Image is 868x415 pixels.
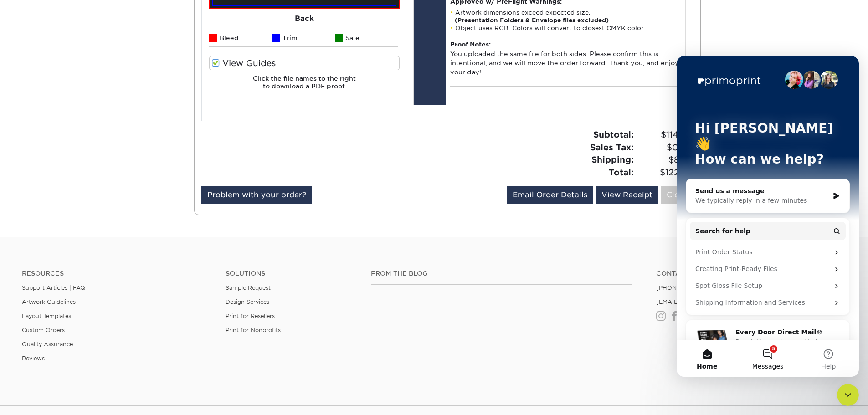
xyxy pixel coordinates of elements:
span: $114.00 [637,128,693,141]
div: Back [209,9,400,29]
span: $8.96 [637,154,693,166]
strong: (Presentation Folders & Envelope files excluded) [455,17,609,24]
a: Artwork Guidelines [22,298,76,305]
li: Trim [272,29,335,47]
iframe: Intercom live chat [837,384,859,406]
strong: Total: [609,167,634,177]
strong: Proof Notes: [450,41,491,48]
span: $0.00 [637,141,693,154]
a: Sample Request [226,284,271,291]
li: Safe [335,29,398,47]
a: View Receipt [596,186,658,204]
label: View Guides [209,56,400,70]
iframe: Intercom live chat [677,56,859,377]
a: [PHONE_NUMBER] [656,284,713,291]
a: Support Articles | FAQ [22,284,85,291]
a: Problem with your order? [201,186,312,204]
a: Print for Nonprofits [226,327,281,333]
iframe: Google Customer Reviews [2,387,77,412]
h4: Solutions [226,270,357,277]
a: Reviews [22,355,45,362]
a: Layout Templates [22,313,71,319]
h4: Resources [22,270,212,277]
a: Close [661,186,693,204]
strong: Sales Tax: [590,142,634,152]
h6: Click the file names to the right to download a PDF proof. [209,75,400,97]
h4: From the Blog [371,270,632,277]
a: Custom Orders [22,327,65,333]
strong: Subtotal: [593,129,634,139]
strong: Shipping: [591,154,634,164]
li: Object uses RGB. Colors will convert to closest CMYK color. [450,24,680,32]
a: Design Services [226,298,269,305]
span: $122.96 [637,166,693,179]
a: Print for Resellers [226,313,275,319]
li: Bleed [209,29,272,47]
li: Artwork dimensions exceed expected size. [450,9,680,24]
div: You uploaded the same file for both sides. Please confirm this is intentional, and we will move t... [450,32,680,86]
a: [EMAIL_ADDRESS][DOMAIN_NAME] [656,298,765,305]
a: Quality Assurance [22,341,73,348]
a: Contact [656,270,846,277]
a: Email Order Details [507,186,593,204]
